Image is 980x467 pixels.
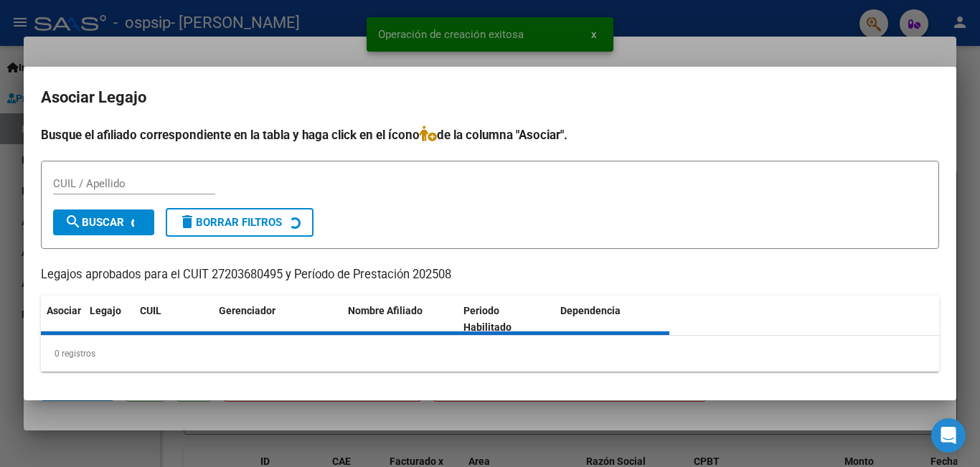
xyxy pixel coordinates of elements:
datatable-header-cell: Nombre Afiliado [342,296,458,343]
span: Periodo Habilitado [463,305,512,333]
datatable-header-cell: Legajo [84,296,134,343]
span: Dependencia [560,305,621,316]
span: Borrar Filtros [179,216,282,229]
p: Legajos aprobados para el CUIT 27203680495 y Período de Prestación 202508 [41,266,939,284]
h4: Busque el afiliado correspondiente en la tabla y haga click en el ícono de la columna "Asociar". [41,126,939,144]
span: Gerenciador [219,305,275,316]
div: 0 registros [41,336,939,372]
button: Borrar Filtros [166,208,314,237]
button: Buscar [53,209,154,235]
div: Open Intercom Messenger [931,418,966,453]
mat-icon: search [65,213,82,230]
datatable-header-cell: CUIL [134,296,213,343]
datatable-header-cell: Periodo Habilitado [458,296,555,343]
span: Nombre Afiliado [348,305,423,316]
datatable-header-cell: Asociar [41,296,84,343]
datatable-header-cell: Gerenciador [213,296,342,343]
h2: Asociar Legajo [41,84,939,111]
span: Asociar [47,305,81,316]
datatable-header-cell: Dependencia [555,296,670,343]
span: CUIL [140,305,161,316]
mat-icon: delete [179,213,196,230]
span: Legajo [90,305,121,316]
span: Buscar [65,216,124,229]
